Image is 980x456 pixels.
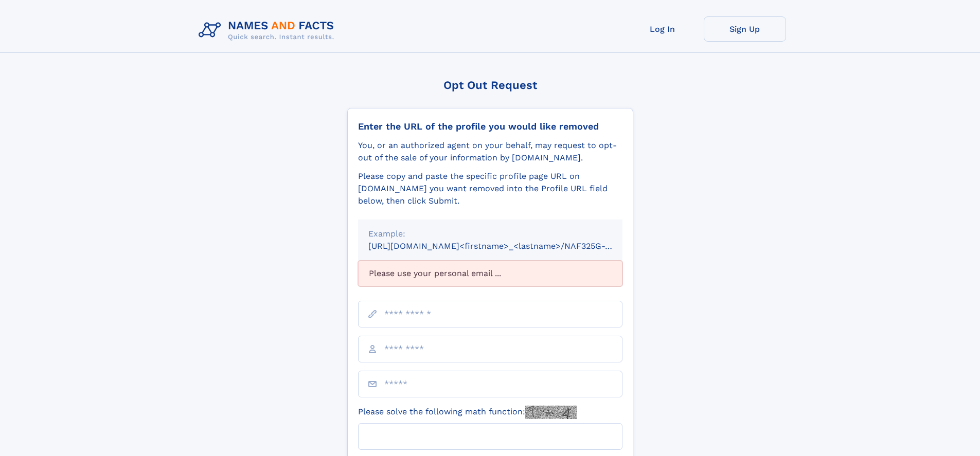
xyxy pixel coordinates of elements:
div: You, or an authorized agent on your behalf, may request to opt-out of the sale of your informatio... [358,139,622,164]
div: Enter the URL of the profile you would like removed [358,121,622,132]
div: Example: [368,228,612,240]
img: Logo Names and Facts [194,16,343,44]
label: Please solve the following math function: [358,406,577,419]
div: Opt Out Request [347,79,633,92]
a: Log In [621,16,704,42]
small: [URL][DOMAIN_NAME]<firstname>_<lastname>/NAF325G-xxxxxxxx [368,241,642,251]
div: Please use your personal email ... [358,261,622,286]
div: Please copy and paste the specific profile page URL on [DOMAIN_NAME] you want removed into the Pr... [358,170,622,207]
a: Sign Up [704,16,786,42]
